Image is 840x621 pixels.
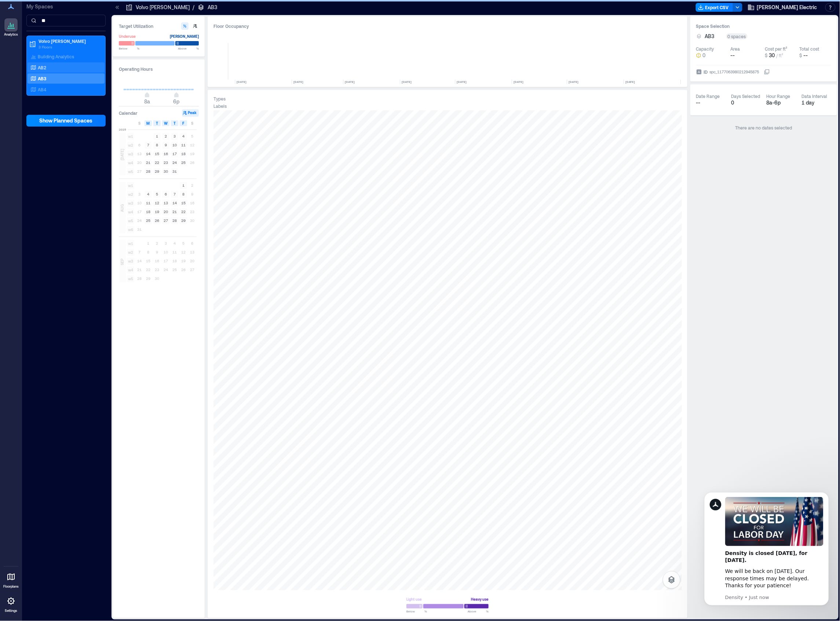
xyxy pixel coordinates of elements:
div: 0 [731,99,761,106]
button: 0 [696,52,728,59]
div: Area [731,46,740,52]
div: Capacity [696,46,714,52]
text: 16 [164,151,168,156]
p: Settings [5,609,17,613]
text: 29 [181,218,186,223]
div: Data Interval [802,93,828,99]
text: 8 [156,143,158,147]
p: / [193,4,194,11]
text: 10 [172,143,177,147]
text: 8 [182,192,185,196]
span: $ [800,53,802,58]
text: 17 [172,151,177,156]
span: w1 [127,182,134,189]
span: $ [765,53,768,58]
p: AB3 [38,76,46,81]
span: There are no dates selected [735,125,792,130]
div: [PERSON_NAME] [170,33,199,40]
h3: Operating Hours [119,65,199,73]
span: Below % [406,609,427,614]
text: 23 [164,160,168,165]
button: Peak [182,109,199,117]
h3: Target Utilization [119,22,199,30]
span: w5 [127,275,134,282]
text: 14 [172,201,177,205]
text: [DATE] [293,80,303,84]
p: Building Analytics [38,54,74,59]
text: 22 [181,209,186,214]
div: spc_1177063980212945875 [709,68,760,76]
p: Volvo [PERSON_NAME] [136,4,190,11]
div: Cost per ft² [765,46,788,52]
text: [DATE] [625,80,635,84]
text: 25 [146,218,150,223]
button: $ 30 / ft² [765,52,797,59]
p: Volvo [PERSON_NAME] [39,38,100,44]
span: ID [704,68,708,76]
div: Heavy use [471,596,489,603]
iframe: Intercom notifications message [693,481,840,617]
span: w3 [127,257,134,265]
p: Analytics [4,32,18,37]
text: 13 [164,201,168,205]
text: 22 [155,160,159,165]
text: 21 [172,209,177,214]
span: S [191,120,193,126]
span: AB3 [705,33,715,40]
text: 25 [181,160,186,165]
h3: Space Selection [696,22,831,30]
h3: Calendar [119,109,138,117]
span: / ft² [777,53,784,58]
a: Floorplans [1,568,21,591]
text: 15 [155,151,159,156]
text: 18 [146,209,150,214]
span: W [164,120,168,126]
span: AUG [119,205,125,212]
text: 11 [181,143,186,147]
span: w4 [127,208,134,216]
text: 15 [181,201,186,205]
span: 2025 [119,127,126,132]
text: 1 [182,183,185,187]
p: AB3 [208,4,217,11]
div: 0 spaces [726,33,748,39]
div: 1 day [802,99,831,106]
span: -- [731,52,735,58]
text: 2 [165,134,167,138]
div: Underuse [119,33,136,40]
span: w2 [127,191,134,198]
text: 9 [165,143,167,147]
span: 8a [144,98,150,105]
div: Days Selected [731,93,760,99]
span: w2 [127,142,134,149]
span: SEP [119,259,125,265]
span: T [156,120,158,126]
text: 21 [146,160,150,165]
text: 4 [182,134,185,138]
button: AB3 [705,33,723,40]
text: 11 [146,201,150,205]
div: Hour Range [767,93,790,99]
div: Total cost [800,46,819,52]
text: [DATE] [514,80,523,84]
span: Show Planned Spaces [40,117,93,124]
text: [DATE] [237,80,246,84]
span: w5 [127,168,134,175]
div: Floor Occupancy [213,22,682,30]
span: Below % [119,46,139,51]
text: 12 [155,201,159,205]
span: -- [804,52,808,58]
p: My Spaces [26,3,106,10]
text: 20 [164,209,168,214]
div: Labels [213,103,227,109]
span: w3 [127,150,134,158]
div: Date Range [696,93,720,99]
text: [DATE] [457,80,467,84]
text: 18 [181,151,186,156]
span: w1 [127,133,134,140]
text: 30 [164,169,168,173]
